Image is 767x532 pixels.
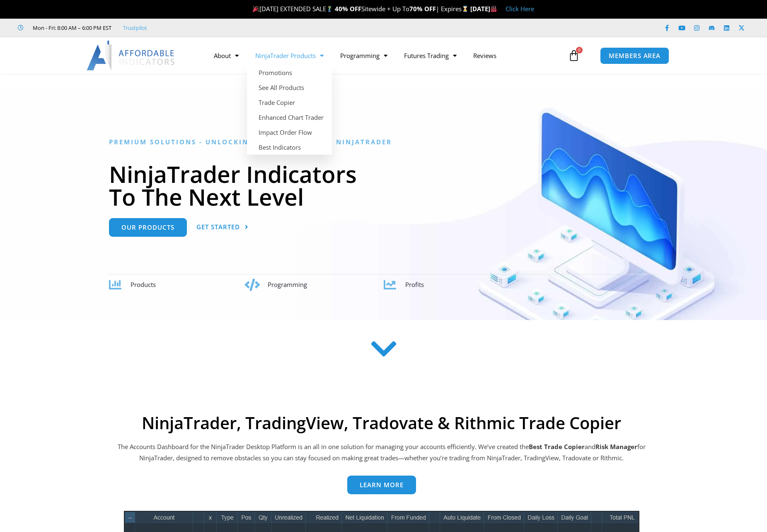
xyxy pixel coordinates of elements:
span: Learn more [360,482,404,488]
nav: Menu [206,46,566,65]
a: Our Products [109,218,187,237]
span: Mon - Fri: 8:00 AM – 6:00 PM EST [31,23,111,33]
p: The Accounts Dashboard for the NinjaTrader Desktop Platform is an all in one solution for managin... [116,441,647,464]
a: Programming [332,46,396,65]
a: Best Indicators [247,140,332,155]
a: Enhanced Chart Trader [247,110,332,125]
a: MEMBERS AREA [600,47,669,64]
ul: NinjaTrader Products [247,65,332,155]
a: Futures Trading [396,46,465,65]
b: Best Trade Copier [529,442,585,451]
span: MEMBERS AREA [609,53,661,59]
span: Programming [268,280,307,289]
h2: NinjaTrader, TradingView, Tradovate & Rithmic Trade Copier [116,413,647,433]
span: [DATE] EXTENDED SALE Sitewide + Up To | Expires [251,5,470,13]
a: About [206,46,247,65]
strong: 40% OFF [335,5,361,13]
span: Products [131,280,156,289]
a: See All Products [247,80,332,95]
a: Impact Order Flow [247,125,332,140]
strong: 70% OFF [409,5,436,13]
a: Get Started [196,218,249,237]
a: Learn more [347,476,416,494]
a: 0 [556,44,592,68]
span: Our Products [121,224,174,231]
strong: [DATE] [470,5,497,13]
h1: NinjaTrader Indicators To The Next Level [109,163,658,208]
img: 🏭 [491,6,497,12]
a: Promotions [247,65,332,80]
img: LogoAI | Affordable Indicators – NinjaTrader [87,41,176,70]
img: 🎉 [253,6,259,12]
span: Get Started [196,224,240,230]
a: Trustpilot [123,23,147,33]
a: Reviews [465,46,505,65]
img: 🏌️‍♂️ [327,6,333,12]
a: NinjaTrader Products [247,46,332,65]
strong: Risk Manager [595,442,637,451]
a: Click Here [506,5,534,13]
span: 0 [576,47,583,53]
img: ⌛ [462,6,468,12]
span: Profits [405,280,424,289]
h6: Premium Solutions - Unlocking the Potential in NinjaTrader [109,138,658,146]
a: Trade Copier [247,95,332,110]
